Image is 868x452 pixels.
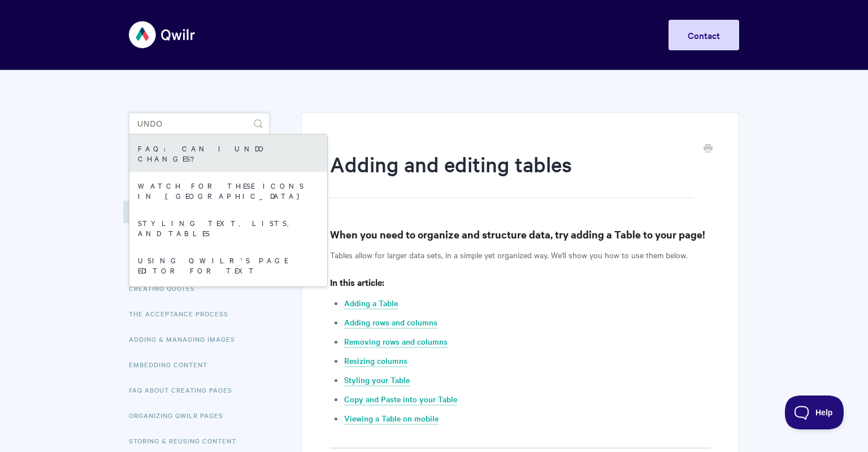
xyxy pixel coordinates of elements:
[129,246,327,284] a: Using Qwilr's Page Editor for Text
[785,395,845,429] iframe: Toggle Customer Support
[344,374,410,386] a: Styling your Table
[344,297,398,310] a: Adding a Table
[344,355,407,367] a: Resizing columns
[344,412,439,425] a: Viewing a Table on mobile
[129,209,327,246] a: Styling text, lists, and tables
[129,172,327,209] a: Watch for these icons in [GEOGRAPHIC_DATA]
[330,150,693,198] h1: Adding and editing tables
[704,143,713,155] a: Print this Article
[344,336,448,348] a: Removing rows and columns
[129,429,245,452] a: Storing & Reusing Content
[129,379,241,401] a: FAQ About Creating Pages
[330,227,710,242] h3: When you need to organize and structure data, try adding a Table to your page!
[344,316,437,329] a: Adding rows and columns
[129,112,270,135] input: Search
[330,248,710,262] p: Tables allow for larger data sets, in a simple yet organized way. We'll show you how to use them ...
[669,20,739,50] a: Contact
[123,201,259,223] a: Designing Your Qwilr Pages
[129,277,203,299] a: Creating Quotes
[129,14,196,56] img: Qwilr Help Center
[330,276,384,288] strong: In this article:
[129,302,237,325] a: The Acceptance Process
[129,353,216,376] a: Embedding Content
[129,134,327,172] a: FAQ: Can I undo changes?
[129,404,232,427] a: Organizing Qwilr Pages
[344,393,457,406] a: Copy and Paste into your Table
[129,328,244,350] a: Adding & Managing Images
